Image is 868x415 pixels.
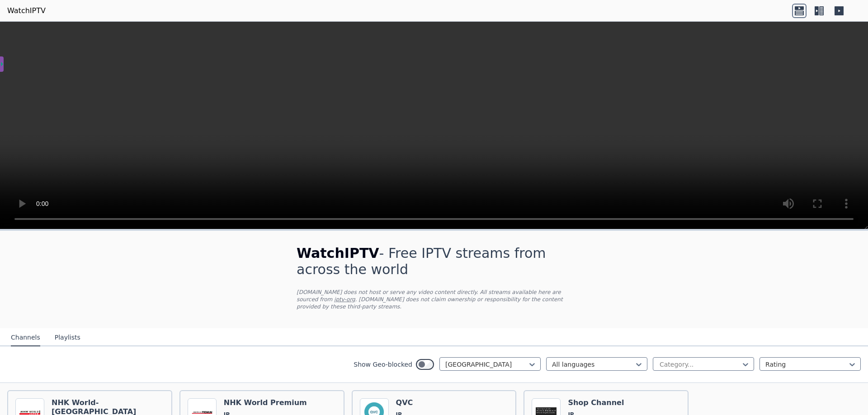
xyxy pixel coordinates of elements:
h6: NHK World Premium [224,398,307,407]
label: Show Geo-blocked [354,360,412,369]
a: WatchIPTV [7,5,46,16]
h6: Shop Channel [568,398,624,407]
p: [DOMAIN_NAME] does not host or serve any video content directly. All streams available here are s... [297,289,571,310]
a: iptv-org [334,296,355,303]
button: Playlists [55,329,80,346]
span: WatchIPTV [297,245,379,261]
h1: - Free IPTV streams from across the world [297,245,571,278]
button: Channels [11,329,40,346]
h6: QVC [396,398,436,407]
